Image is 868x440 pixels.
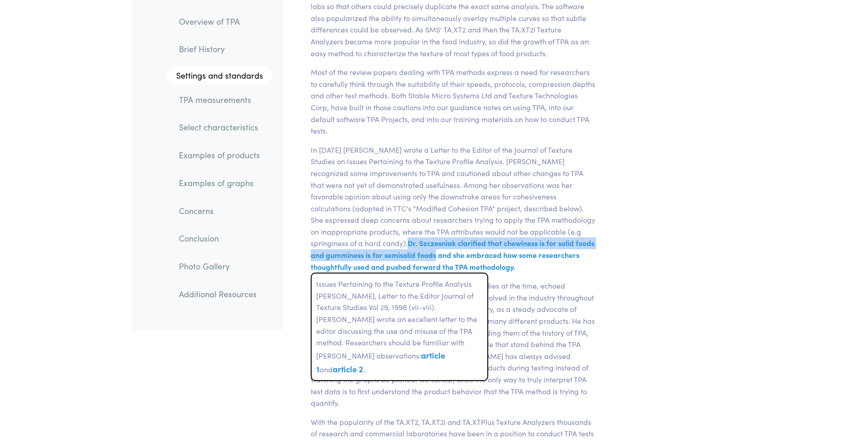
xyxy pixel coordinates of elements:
a: Brief History [172,39,272,60]
span: Issues Pertaining to the Texture Profile Analysis [PERSON_NAME], Letter to the Editor Journal of ... [311,273,489,381]
a: Settings and standards [167,66,272,85]
p: Most of the review papers dealing with TPA methods express a need for researchers to carefully th... [305,66,601,137]
a: TPA measurements [172,89,272,110]
p: In [DATE] [PERSON_NAME] wrote a Letter to the Editor of the Journal of Texture Studies on Issues ... [305,144,601,273]
a: Select characteristics [172,117,272,138]
a: Photo Gallery [172,256,272,277]
a: Examples of products [172,145,272,166]
a: Overview of TPA [172,11,272,32]
a: Concerns [172,200,272,221]
a: article 2 [333,363,363,375]
a: Additional Resources [172,284,272,305]
span: Dr. Szczesniak clarified that chewiness is for solid foods and gumminess is for semisolid foods a... [311,238,594,271]
a: Examples of graphs [172,172,272,193]
a: article 1 [316,349,445,375]
p: [PERSON_NAME], editor of the Journal of Texture Studies at the time, echoed [PERSON_NAME] observa... [305,280,601,409]
a: Conclusion [172,228,272,249]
